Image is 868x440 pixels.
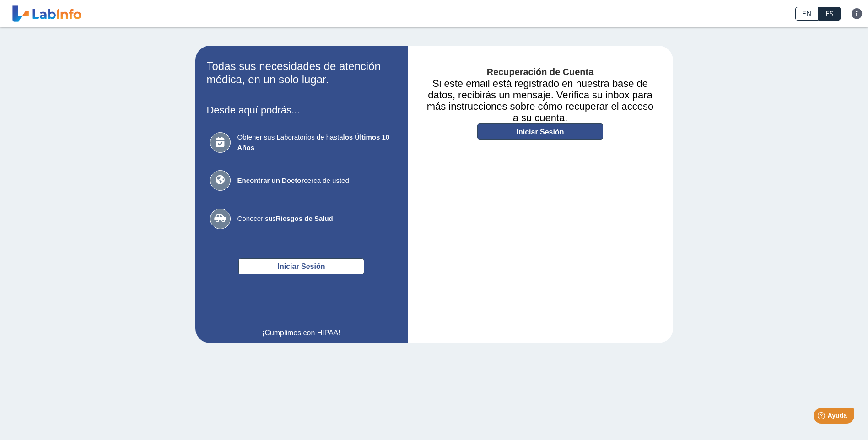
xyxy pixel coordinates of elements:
[819,7,841,21] a: ES
[237,176,393,186] span: cerca de usted
[237,214,393,224] span: Conocer sus
[238,258,364,274] button: Iniciar Sesión
[207,60,396,86] h2: Todas sus necesidades de atención médica, en un solo lugar.
[421,67,659,78] h4: Recuperación de Cuenta
[237,132,393,153] span: Obtener sus Laboratorios de hasta
[787,404,858,430] iframe: Help widget launcher
[237,133,390,151] b: los Últimos 10 Años
[276,215,333,222] b: Riesgos de Salud
[421,78,659,123] h3: Si este email está registrado en nuestra base de datos, recibirás un mensaje. Verifica su inbox p...
[237,177,304,184] b: Encontrar un Doctor
[207,104,396,116] h3: Desde aquí podrás...
[477,123,603,140] a: Iniciar Sesión
[207,327,396,338] a: ¡Cumplimos con HIPAA!
[795,7,819,21] a: EN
